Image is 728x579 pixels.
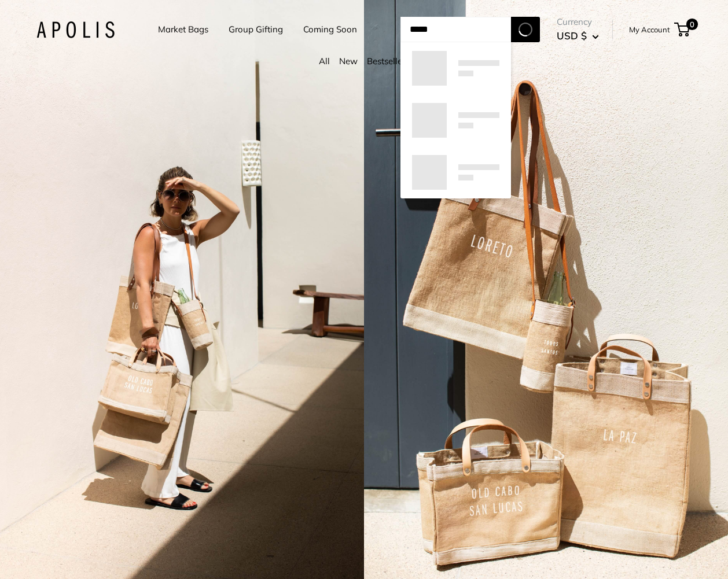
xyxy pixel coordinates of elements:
a: My Account [629,23,670,36]
span: 0 [686,19,697,30]
span: Currency [557,14,599,30]
button: Search [511,17,540,42]
a: Market Bags [158,21,208,38]
button: USD $ [557,27,599,45]
a: Group Gifting [229,21,283,38]
a: Bestsellers [367,56,409,67]
a: Coming Soon [303,21,357,38]
span: USD $ [557,29,587,42]
a: New [339,56,358,67]
input: Search... [400,17,511,42]
img: Apolis [36,21,115,38]
a: 0 [675,23,690,36]
a: All [319,56,330,67]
